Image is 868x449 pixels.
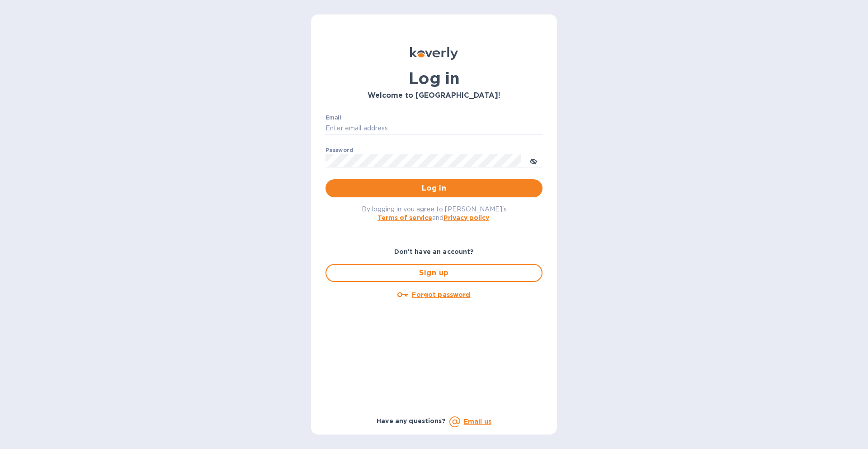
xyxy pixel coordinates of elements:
input: Enter email address [325,122,542,135]
a: Terms of service [377,214,432,221]
h3: Welcome to [GEOGRAPHIC_DATA]! [325,91,542,100]
a: Privacy policy [443,214,489,221]
img: Koverly [410,47,458,60]
button: Sign up [325,264,542,282]
span: Log in [333,183,535,194]
button: toggle password visibility [524,152,542,170]
span: Sign up [334,267,534,278]
a: Email us [464,418,491,425]
b: Have any questions? [377,417,446,425]
label: Password [325,148,353,153]
h1: Log in [325,69,542,88]
label: Email [325,115,341,120]
u: Forgot password [412,291,470,298]
button: Log in [325,179,542,197]
span: By logging in you agree to [PERSON_NAME]'s and . [362,205,507,221]
b: Don't have an account? [394,248,474,255]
